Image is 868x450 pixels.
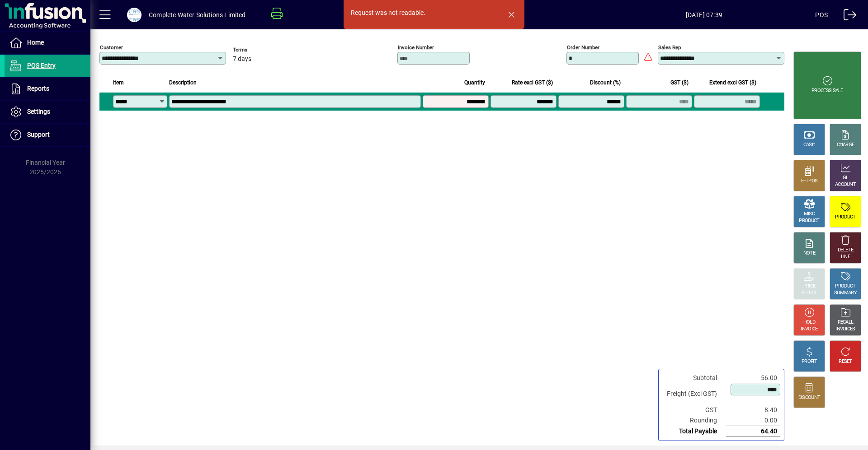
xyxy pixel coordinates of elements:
[803,283,816,290] div: PRICE
[839,358,852,365] div: RESET
[803,142,815,148] div: CASH
[464,78,485,88] span: Quantity
[5,101,90,123] a: Settings
[835,181,856,188] div: ACCOUNT
[804,211,815,218] div: MISC
[27,62,56,69] span: POS Entry
[662,383,726,405] td: Freight (Excl GST)
[843,175,849,181] div: GL
[798,394,820,401] div: DISCOUNT
[5,32,90,54] a: Home
[27,39,44,46] span: Home
[799,218,819,224] div: PRODUCT
[709,78,756,88] span: Extend excl GST ($)
[837,2,857,31] a: Logout
[811,88,843,94] div: PROCESS SALE
[841,254,850,260] div: LINE
[838,319,854,326] div: RECALL
[662,373,726,383] td: Subtotal
[835,326,855,333] div: INVOICES
[100,44,123,51] mat-label: Customer
[149,8,246,22] div: Complete Water Solutions Limited
[726,426,780,437] td: 64.40
[567,44,599,51] mat-label: Order number
[803,319,815,326] div: HOLD
[113,78,124,88] span: Item
[662,415,726,426] td: Rounding
[662,405,726,415] td: GST
[593,8,815,22] span: [DATE] 07:39
[838,247,853,254] div: DELETE
[398,44,434,51] mat-label: Invoice number
[27,131,50,138] span: Support
[726,415,780,426] td: 0.00
[120,7,149,23] button: Profile
[802,358,817,365] div: PROFIT
[834,290,857,297] div: SUMMARY
[815,8,828,22] div: POS
[670,78,689,88] span: GST ($)
[658,44,681,51] mat-label: Sales rep
[803,250,815,257] div: NOTE
[662,426,726,437] td: Total Payable
[802,290,817,297] div: SELECT
[835,283,855,290] div: PRODUCT
[233,56,251,63] span: 7 days
[590,78,621,88] span: Discount (%)
[5,78,90,100] a: Reports
[512,78,553,88] span: Rate excl GST ($)
[726,373,780,383] td: 56.00
[835,214,855,221] div: PRODUCT
[169,78,197,88] span: Description
[801,178,818,185] div: EFTPOS
[837,142,854,148] div: CHARGE
[233,47,287,53] span: Terms
[726,405,780,415] td: 8.40
[27,108,50,115] span: Settings
[27,85,49,92] span: Reports
[801,326,817,333] div: INVOICE
[5,124,90,146] a: Support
